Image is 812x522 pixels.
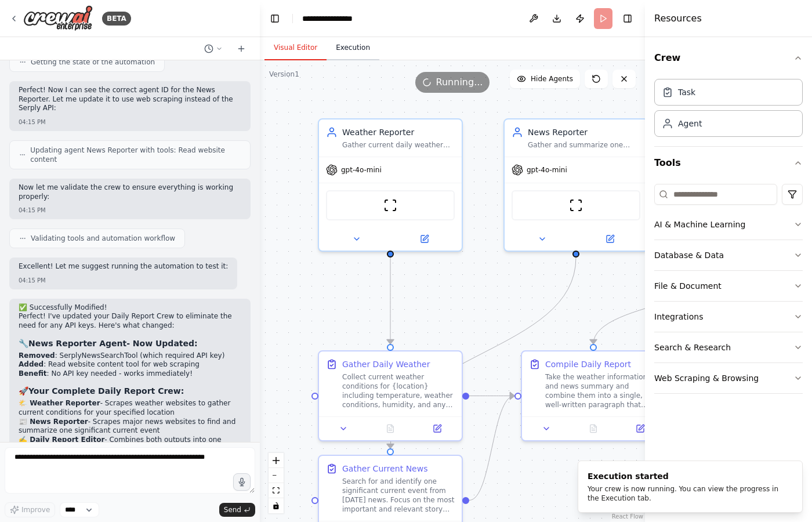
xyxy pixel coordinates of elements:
[342,372,455,409] div: Collect current weather conditions for {location} including temperature, weather conditions, humi...
[31,234,175,243] span: Validating tools and automation workflow
[267,10,283,27] button: Hide left sidebar
[531,74,573,84] span: Hide Agents
[342,140,455,150] div: Gather current daily weather conditions for {location} and provide a concise weather summary incl...
[19,436,241,454] li: - Combines both outputs into one polished paragraph
[102,12,131,26] div: BETA
[19,276,228,285] div: 04:15 PM
[269,453,284,513] div: React Flow controls
[654,271,803,301] button: File & Document
[233,473,251,491] button: Click to speak your automation idea
[318,350,463,441] div: Gather Daily WeatherCollect current weather conditions for {location} including temperature, weat...
[569,422,618,436] button: No output available
[678,86,695,98] div: Task
[654,74,803,146] div: Crew
[19,338,241,349] h3: 🔧 - Now Updated:
[654,249,724,261] div: Database & Data
[219,503,255,517] button: Send
[19,418,241,436] li: - Scrapes major news websites to find and summarize one significant current event
[569,198,583,212] img: ScrapeWebsiteTool
[654,372,759,384] div: Web Scraping & Browsing
[588,255,767,344] g: Edge from d04ca56c-a3c7-43d2-980d-4ed90487a840 to aeaba6bb-044d-4a2f-a88e-91b9b53051cf
[527,165,567,175] span: gpt-4o-mini
[678,118,702,129] div: Agent
[5,502,55,517] button: Improve
[269,483,284,498] button: fit view
[385,258,396,344] g: Edge from e657ce3c-8dbd-4b2e-9fa6-6b2183cf4c4a to 42cf459e-085b-42cd-835a-c0d2364aed07
[269,453,284,468] button: zoom in
[342,463,427,474] div: Gather Current News
[19,351,55,360] strong: Removed
[620,422,660,436] button: Open in side panel
[19,399,100,407] strong: 🌤️ Weather Reporter
[654,219,745,230] div: AI & Machine Learning
[469,390,514,402] g: Edge from 42cf459e-085b-42cd-835a-c0d2364aed07 to aeaba6bb-044d-4a2f-a88e-91b9b53051cf
[654,240,803,270] button: Database & Data
[327,36,379,60] button: Execution
[19,360,241,369] li: : Read website content tool for web scraping
[19,206,241,215] div: 04:15 PM
[366,422,415,436] button: No output available
[200,42,227,56] button: Switch to previous chat
[19,436,104,444] strong: ✍️ Daily Report Editor
[654,332,803,362] button: Search & Research
[302,13,368,24] nav: breadcrumb
[654,280,722,292] div: File & Document
[342,477,455,514] div: Search for and identify one significant current event from [DATE] news. Focus on the most importa...
[269,70,299,79] div: Version 1
[528,140,640,150] div: Gather and summarize one significant current event from [DATE] news, focusing on the most importa...
[21,505,50,514] span: Improve
[436,75,483,89] span: Running...
[391,232,457,246] button: Open in side panel
[31,57,155,67] span: Getting the state of the automation
[619,10,636,27] button: Hide right sidebar
[19,303,241,313] h2: ✅ Successfully Modified!
[23,5,93,31] img: Logo
[654,302,803,332] button: Integrations
[19,360,43,368] strong: Added
[545,358,631,370] div: Compile Daily Report
[654,42,803,74] button: Crew
[654,209,803,240] button: AI & Machine Learning
[577,232,643,246] button: Open in side panel
[654,147,803,179] button: Tools
[269,468,284,483] button: zoom out
[19,369,241,379] li: : No API key needed - works immediately!
[342,358,430,370] div: Gather Daily Weather
[19,118,241,126] div: 04:15 PM
[19,183,241,201] p: Now let me validate the crew to ensure everything is working properly:
[19,369,47,378] strong: Benefit
[469,390,514,506] g: Edge from 25ecdc24-e2c1-40a5-8399-abf3e5bc979f to aeaba6bb-044d-4a2f-a88e-91b9b53051cf
[654,12,702,26] h4: Resources
[385,258,582,448] g: Edge from 3e01ced6-f5ad-46fe-bbb6-e31a680072f9 to 25ecdc24-e2c1-40a5-8399-abf3e5bc979f
[19,418,88,426] strong: 📰 News Reporter
[19,351,241,361] li: : SerplyNewsSearchTool (which required API key)
[19,86,241,113] p: Perfect! Now I can see the correct agent ID for the News Reporter. Let me update it to use web sc...
[654,363,803,393] button: Web Scraping & Browsing
[588,484,788,503] div: Your crew is now running. You can view the progress in the Execution tab.
[417,422,457,436] button: Open in side panel
[383,198,397,212] img: ScrapeWebsiteTool
[545,372,658,409] div: Take the weather information and news summary and combine them into a single, well-written paragr...
[521,350,666,441] div: Compile Daily ReportTake the weather information and news summary and combine them into a single,...
[318,118,463,252] div: Weather ReporterGather current daily weather conditions for {location} and provide a concise weat...
[654,179,803,403] div: Tools
[28,339,126,348] strong: News Reporter Agent
[232,42,251,56] button: Start a new chat
[654,311,703,322] div: Integrations
[342,126,455,138] div: Weather Reporter
[269,498,284,513] button: toggle interactivity
[510,70,580,88] button: Hide Agents
[19,399,241,417] li: - Scrapes weather websites to gather current conditions for your specified location
[224,505,241,514] span: Send
[19,312,241,330] p: Perfect! I've updated your Daily Report Crew to eliminate the need for any API keys. Here's what ...
[28,386,184,396] strong: Your Complete Daily Report Crew:
[528,126,640,138] div: News Reporter
[19,385,241,397] h3: 🚀
[588,470,788,482] div: Execution started
[503,118,648,252] div: News ReporterGather and summarize one significant current event from [DATE] news, focusing on the...
[654,342,731,353] div: Search & Research
[264,36,327,60] button: Visual Editor
[341,165,382,175] span: gpt-4o-mini
[19,262,228,271] p: Excellent! Let me suggest running the automation to test it:
[30,146,241,164] span: Updating agent News Reporter with tools: Read website content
